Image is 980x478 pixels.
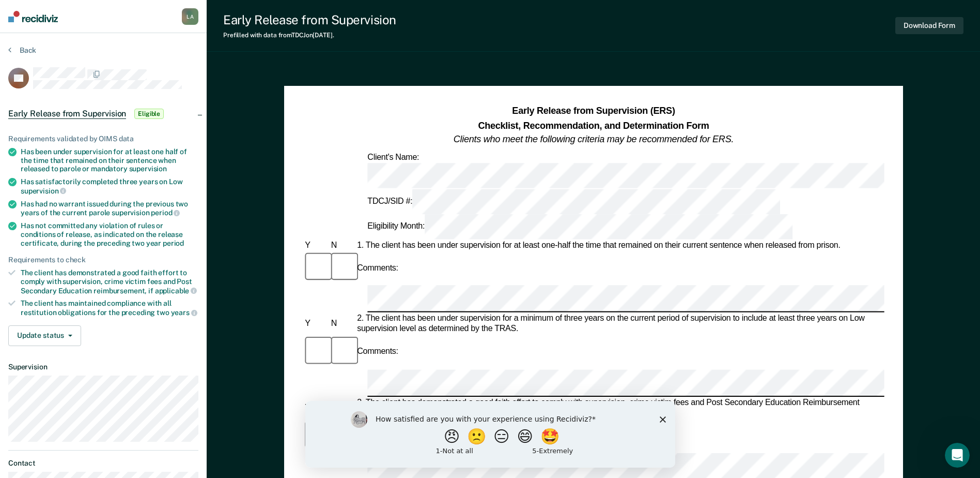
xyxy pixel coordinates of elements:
[21,299,198,317] div: The client has maintained compliance with all restitution obligations for the preceding two
[223,12,396,27] div: Early Release from Supervision
[8,46,36,55] button: Back
[21,200,198,217] div: Has had no warrant issued during the previous two years of the current parole supervision
[182,8,198,25] button: LA
[8,256,198,264] div: Requirements to check
[134,109,164,119] span: Eligible
[21,187,66,195] span: supervision
[223,32,396,39] div: Prefilled with data from TDCJ on [DATE] .
[8,363,198,371] dt: Supervision
[305,401,675,468] iframe: Survey by Kim from Recidiviz
[8,459,198,468] dt: Contact
[454,134,734,144] em: Clients who meet the following criteria may be recommended for ERS.
[945,443,970,468] iframe: Intercom live chat
[21,177,198,195] div: Has satisfactorily completed three years on Low
[182,8,198,25] div: L A
[303,403,329,413] div: Y
[8,109,126,119] span: Early Release from Supervision
[355,263,400,273] div: Comments:
[8,135,198,143] div: Requirements validated by OIMS data
[365,189,782,214] div: TDCJ/SID #:
[355,314,884,335] div: 2. The client has been under supervision for a minimum of three years on the current period of su...
[151,208,180,217] span: period
[8,325,81,346] button: Update status
[129,165,167,173] span: supervision
[478,120,709,130] strong: Checklist, Recommendation, and Determination Form
[895,17,963,34] button: Download Form
[155,287,197,295] span: applicable
[171,308,197,317] span: years
[329,241,354,251] div: N
[355,347,400,357] div: Comments:
[21,147,198,173] div: Has been under supervision for at least one half of the time that remained on their sentence when...
[303,241,329,251] div: Y
[21,221,198,247] div: Has not committed any violation of rules or conditions of release, as indicated on the release ce...
[21,268,198,295] div: The client has demonstrated a good faith effort to comply with supervision, crime victim fees and...
[163,239,184,247] span: period
[355,241,884,251] div: 1. The client has been under supervision for at least one-half the time that remained on their cu...
[329,319,354,330] div: N
[365,214,795,240] div: Eligibility Month:
[303,319,329,330] div: Y
[355,398,884,419] div: 3. The client has demonstrated a good faith effort to comply with supervision, crime victim fees ...
[512,106,675,116] strong: Early Release from Supervision (ERS)
[8,11,58,22] img: Recidiviz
